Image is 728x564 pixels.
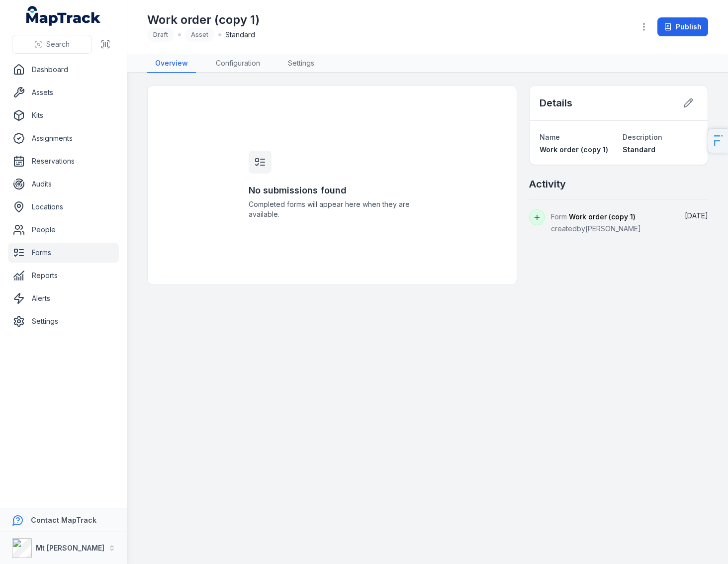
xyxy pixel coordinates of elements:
span: Search [46,39,70,49]
time: 18/08/2025, 10:10:25 am [685,211,708,220]
button: Search [12,35,92,54]
span: Work order (copy 1) [569,212,636,221]
a: Kits [8,105,119,125]
a: Settings [280,54,322,73]
a: Assignments [8,128,119,148]
a: Settings [8,311,119,331]
a: Forms [8,243,119,263]
h2: Activity [529,177,566,191]
span: Standard [623,145,655,154]
span: [DATE] [685,211,708,220]
div: Draft [147,28,174,42]
strong: Contact MapTrack [31,516,96,524]
h3: No submissions found [249,184,416,197]
span: Work order (copy 1) [540,145,608,154]
a: Alerts [8,288,119,308]
a: Overview [147,54,196,73]
a: People [8,220,119,240]
span: Form created by [PERSON_NAME] [551,212,641,233]
strong: Mt [PERSON_NAME] [36,544,104,552]
a: MapTrack [26,6,101,26]
a: Audits [8,174,119,194]
button: Publish [657,17,708,36]
a: Configuration [208,54,268,73]
span: Completed forms will appear here when they are available. [249,199,416,219]
h1: Work order (copy 1) [147,12,260,28]
a: Locations [8,197,119,217]
div: Asset [185,28,214,42]
a: Reservations [8,151,119,171]
span: Standard [225,30,255,40]
a: Assets [8,83,119,102]
a: Reports [8,266,119,285]
span: Description [623,133,662,141]
h2: Details [540,96,572,110]
span: Name [540,133,560,141]
a: Dashboard [8,60,119,80]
